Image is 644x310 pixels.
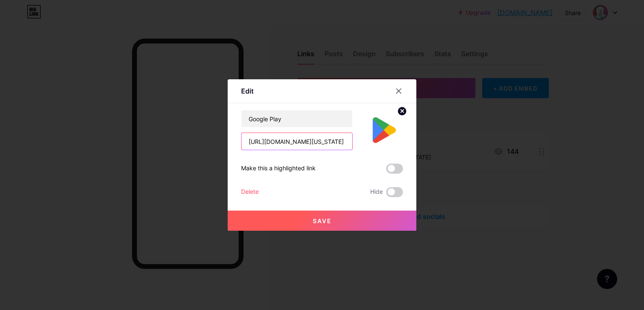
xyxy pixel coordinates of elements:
div: Make this a highlighted link [241,164,316,174]
span: Hide [370,187,383,197]
input: Title [241,110,352,127]
div: Delete [241,187,259,197]
span: Save [313,217,332,224]
div: Edit [241,86,254,96]
img: link_thumbnail [363,110,403,150]
button: Save [228,211,416,231]
input: URL [241,133,352,150]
